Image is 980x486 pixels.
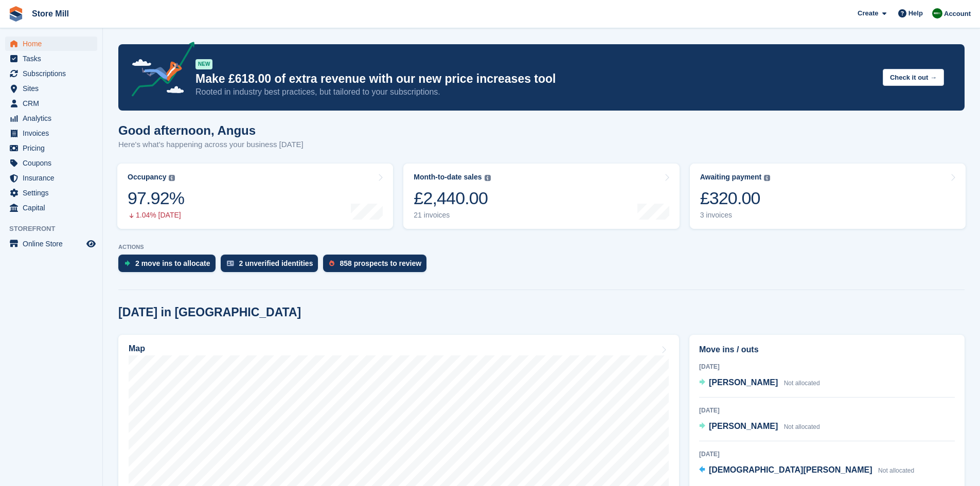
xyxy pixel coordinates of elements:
a: [PERSON_NAME] Not allocated [699,420,820,434]
img: prospect-51fa495bee0391a8d652442698ab0144808aea92771e9ea1ae160a38d050c398.svg [329,260,334,266]
a: Awaiting payment £320.00 3 invoices [690,164,966,229]
div: £320.00 [700,188,771,209]
h2: [DATE] in [GEOGRAPHIC_DATA] [118,305,301,319]
span: Help [908,8,923,19]
img: Angus [932,8,942,19]
div: [DATE] [699,362,955,371]
span: [PERSON_NAME] [709,378,778,387]
a: Store Mill [28,5,73,22]
div: 3 invoices [700,211,771,220]
span: Tasks [23,51,84,66]
span: [PERSON_NAME] [709,422,778,430]
span: Storefront [9,224,102,234]
h1: Good afternoon, Angus [118,123,304,137]
div: Month-to-date sales [414,173,482,182]
a: menu [5,201,97,215]
span: Settings [23,186,84,200]
a: menu [5,156,97,170]
img: stora-icon-8386f47178a22dfd0bd8f6a31ec36ba5ce8667c1dd55bd0f319d3a0aa187defe.svg [8,6,24,22]
span: Coupons [23,156,84,170]
img: icon-info-grey-7440780725fd019a000dd9b08b2336e03edf1995a4989e88bcd33f0948082b44.svg [169,175,175,181]
button: Check it out → [883,69,944,86]
span: Create [858,8,878,19]
a: menu [5,126,97,140]
div: 97.92% [128,188,184,209]
img: move_ins_to_allocate_icon-fdf77a2bb77ea45bf5b3d319d69a93e2d87916cf1d5bf7949dd705db3b84f3ca.svg [124,260,130,266]
p: ACTIONS [118,244,965,250]
div: £2,440.00 [414,188,490,209]
div: Awaiting payment [700,173,762,182]
div: Occupancy [128,173,166,182]
a: menu [5,141,97,155]
p: Here's what's happening across your business [DATE] [118,139,304,151]
span: Subscriptions [23,66,84,81]
a: [PERSON_NAME] Not allocated [699,376,820,390]
span: Not allocated [784,423,820,430]
a: menu [5,51,97,66]
div: 2 move ins to allocate [135,259,210,267]
a: Occupancy 97.92% 1.04% [DATE] [117,164,393,229]
img: price-adjustments-announcement-icon-8257ccfd72463d97f412b2fc003d46551f7dbcb40ab6d574587a9cd5c0d94... [123,42,195,100]
span: Insurance [23,171,84,185]
a: 2 unverified identities [221,255,324,277]
p: Rooted in industry best practices, but tailored to your subscriptions. [195,86,875,98]
span: Capital [23,201,84,215]
span: [DEMOGRAPHIC_DATA][PERSON_NAME] [709,465,872,474]
a: Preview store [85,238,97,250]
a: menu [5,81,97,96]
a: 2 move ins to allocate [118,255,221,277]
a: [DEMOGRAPHIC_DATA][PERSON_NAME] Not allocated [699,464,914,477]
a: menu [5,171,97,185]
h2: Map [129,344,145,353]
span: Not allocated [878,467,914,474]
div: NEW [195,59,212,69]
a: menu [5,96,97,111]
span: Analytics [23,111,84,125]
span: Home [23,37,84,51]
span: Online Store [23,237,84,251]
div: 21 invoices [414,211,490,220]
span: Account [944,9,971,19]
span: CRM [23,96,84,111]
a: Month-to-date sales £2,440.00 21 invoices [403,164,679,229]
a: menu [5,37,97,51]
p: Make £618.00 of extra revenue with our new price increases tool [195,71,875,86]
div: 2 unverified identities [239,259,313,267]
a: menu [5,186,97,200]
span: Sites [23,81,84,96]
a: menu [5,111,97,125]
div: [DATE] [699,449,955,459]
span: Not allocated [784,380,820,387]
span: Invoices [23,126,84,140]
div: [DATE] [699,406,955,415]
h2: Move ins / outs [699,344,955,356]
img: icon-info-grey-7440780725fd019a000dd9b08b2336e03edf1995a4989e88bcd33f0948082b44.svg [764,175,770,181]
div: 858 prospects to review [340,259,421,267]
img: verify_identity-adf6edd0f0f0b5bbfe63781bf79b02c33cf7c696d77639b501bdc392416b5a36.svg [227,260,234,266]
a: menu [5,237,97,251]
span: Pricing [23,141,84,155]
div: 1.04% [DATE] [128,211,184,220]
a: 858 prospects to review [323,255,432,277]
a: menu [5,66,97,81]
img: icon-info-grey-7440780725fd019a000dd9b08b2336e03edf1995a4989e88bcd33f0948082b44.svg [485,175,491,181]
